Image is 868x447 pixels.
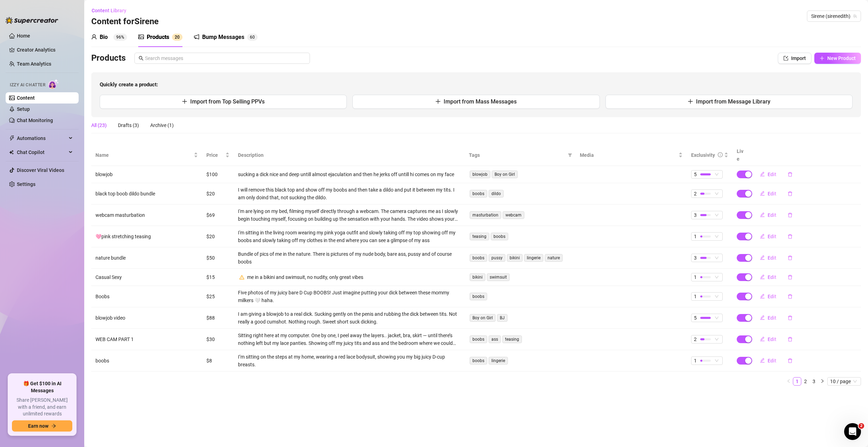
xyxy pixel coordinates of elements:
[694,335,697,343] span: 2
[782,169,798,180] button: delete
[17,167,64,173] a: Discover Viral Videos
[194,34,199,40] span: notification
[694,293,697,300] span: 1
[768,274,776,280] span: Edit
[811,11,857,21] span: Sirene (sirenedith)
[844,423,861,440] iframe: Intercom live chat
[489,254,505,262] span: pussy
[470,293,487,300] span: boobs
[91,145,202,166] th: Name
[768,172,776,177] span: Edit
[502,335,522,343] span: teasing
[788,191,793,196] span: delete
[820,379,824,383] span: right
[760,255,765,260] span: edit
[470,273,485,281] span: bikini
[138,34,144,40] span: picture
[788,294,793,299] span: delete
[754,188,782,199] button: Edit
[754,312,782,323] button: Edit
[247,34,258,41] sup: 60
[118,121,139,129] div: Drafts (3)
[754,291,782,302] button: Edit
[827,55,856,61] span: New Product
[605,95,853,109] button: Import from Message Library
[566,150,574,160] span: filter
[147,33,169,41] div: Products
[827,377,861,386] div: Page Size
[202,205,234,226] td: $69
[768,358,776,363] span: Edit
[10,82,45,88] span: Izzy AI Chatter
[48,79,59,89] img: AI Chatter
[810,378,818,385] a: 3
[150,121,174,129] div: Archive (1)
[465,145,576,166] th: Tags
[352,95,599,109] button: Import from Mass Messages
[470,190,487,198] span: boobs
[788,358,793,363] span: delete
[92,8,126,13] span: Content Library
[524,254,543,262] span: lingerie
[91,166,202,183] td: blowjob
[177,35,180,40] span: 0
[17,147,67,158] span: Chat Copilot
[238,207,460,223] div: I'm are lying on my bed, filming myself directly through a webcam. The camera captures me as I sl...
[202,226,234,247] td: $20
[172,34,183,41] sup: 20
[91,183,202,205] td: black top boob dildo bundle
[202,329,234,350] td: $30
[17,133,67,144] span: Automations
[694,357,697,365] span: 1
[489,190,504,198] span: dildo
[788,172,793,177] span: delete
[688,99,693,104] span: plus
[694,211,697,219] span: 3
[782,355,798,366] button: delete
[782,252,798,263] button: delete
[802,378,809,385] a: 2
[234,145,465,166] th: Description
[202,350,234,372] td: $8
[694,233,697,240] span: 1
[139,56,144,61] span: search
[782,188,798,199] button: delete
[691,151,715,159] div: Exclusivity
[238,332,460,347] div: Sitting right here at my computer. One by one, I peel away the layers.. jacket, bra, skirt — unti...
[91,307,202,329] td: blowjob video
[17,61,51,67] a: Team Analytics
[760,274,765,279] span: edit
[859,423,864,429] span: 2
[694,171,697,178] span: 5
[238,186,460,201] div: I will remove this black top and show off my boobs and then take a dildo and put it between my ti...
[113,34,127,41] sup: 96%
[733,145,750,166] th: Live
[791,55,806,61] span: Import
[853,14,857,18] span: team
[175,35,177,40] span: 2
[91,247,202,269] td: nature bundle
[100,95,347,109] button: Import from Top Selling PPVs
[91,205,202,226] td: webcam masturbation
[754,334,782,345] button: Edit
[787,379,791,383] span: left
[782,272,798,283] button: delete
[202,286,234,307] td: $25
[782,334,798,345] button: delete
[788,234,793,239] span: delete
[768,191,776,196] span: Edit
[202,33,244,41] div: Bump Messages
[768,212,776,218] span: Edit
[17,95,35,101] a: Content
[497,314,508,322] span: BJ
[694,273,697,281] span: 1
[202,183,234,205] td: $20
[202,269,234,286] td: $15
[91,226,202,247] td: 🩷pink stretching teasing
[51,423,56,428] span: arrow-right
[12,420,72,432] button: Earn nowarrow-right
[507,254,523,262] span: bikini
[503,211,524,219] span: webcam
[568,153,572,157] span: filter
[489,357,508,365] span: lingerie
